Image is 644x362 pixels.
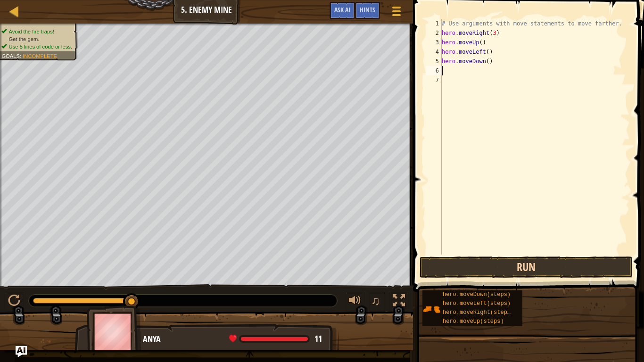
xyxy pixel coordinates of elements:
[1,53,20,59] span: Goals
[371,294,380,308] span: ♫
[87,305,141,358] img: thang_avatar_frame.png
[23,53,57,59] span: Incomplete
[229,335,322,343] div: health: 11 / 11
[9,28,54,34] span: Avoid the fire traps!
[443,300,511,307] span: hero.moveLeft(steps)
[443,291,511,298] span: hero.moveDown(steps)
[420,256,633,278] button: Run
[16,346,27,357] button: Ask AI
[143,333,329,346] div: Anya
[369,292,385,312] button: ♫
[346,292,364,312] button: Adjust volume
[5,292,24,312] button: Ctrl + P: Pause
[1,43,72,50] li: Use 5 lines of code or less.
[426,47,442,57] div: 4
[20,53,23,59] span: :
[443,309,514,316] span: hero.moveRight(steps)
[426,19,442,28] div: 1
[426,66,442,75] div: 6
[334,5,350,14] span: Ask AI
[389,292,408,312] button: Toggle fullscreen
[9,36,40,42] span: Get the gem.
[426,57,442,66] div: 5
[330,2,355,19] button: Ask AI
[426,38,442,47] div: 3
[443,318,504,325] span: hero.moveUp(steps)
[422,300,440,318] img: portrait.png
[385,2,408,24] button: Show game menu
[426,75,442,85] div: 7
[1,28,72,35] li: Avoid the fire traps!
[9,43,72,49] span: Use 5 lines of code or less.
[314,333,322,345] span: 11
[426,28,442,38] div: 2
[360,5,375,14] span: Hints
[1,35,72,43] li: Get the gem.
